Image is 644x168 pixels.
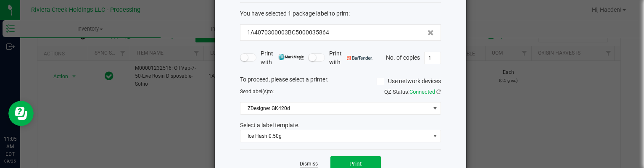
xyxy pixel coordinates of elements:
div: To proceed, please select a printer. [234,75,447,88]
span: QZ Status: [384,89,441,95]
span: Connected [409,89,435,95]
div: Select a label template. [234,121,447,130]
div: : [240,9,441,18]
span: ZDesigner GK420d [240,102,430,114]
span: 1A4070300003BC5000035864 [247,28,329,37]
span: No. of copies [386,54,420,60]
span: Ice Hash 0.50g [240,130,430,142]
label: Use network devices [377,77,441,86]
img: mark_magic_cybra.png [278,54,304,60]
span: You have selected 1 package label to print [240,10,348,17]
span: label(s) [251,89,268,94]
span: Print with [261,49,304,67]
span: Send to: [240,89,274,94]
img: bartender.png [347,56,372,60]
span: Print [349,160,362,167]
a: Dismiss [300,160,318,168]
iframe: Resource center [8,101,34,126]
span: Print with [329,49,372,67]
